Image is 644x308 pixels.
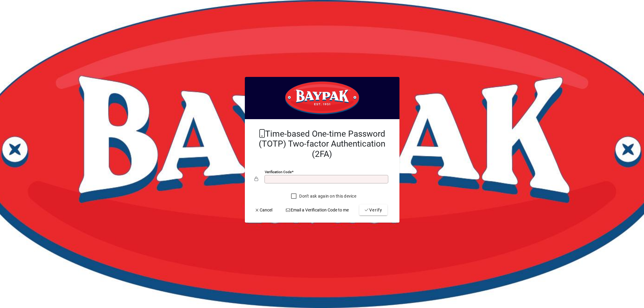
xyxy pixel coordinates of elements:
label: Don't ask again on this device [298,193,356,199]
h2: Time-based One-time Password (TOTP) Two-factor Authentication (2FA) [255,129,390,159]
span: Email a Verification Code to me [285,207,349,213]
button: Email a Verification Code to me [283,205,351,215]
button: Cancel [252,205,275,215]
span: Verify [364,207,383,213]
mat-label: Verification code [265,170,292,174]
span: Cancel [255,207,273,213]
button: Verify [359,205,387,215]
